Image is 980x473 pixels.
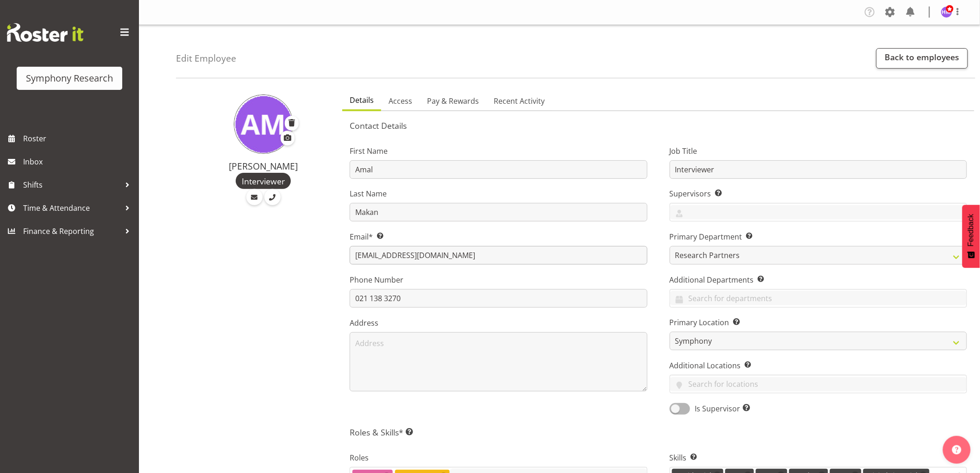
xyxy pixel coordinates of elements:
input: Search for locations [670,377,967,391]
label: Last Name [350,188,647,199]
span: Finance & Reporting [23,224,120,238]
label: Supervisors [670,188,967,199]
span: Details [350,95,374,106]
h4: [PERSON_NAME] [195,161,331,171]
label: Email* [350,231,647,242]
h5: Contact Details [350,120,967,131]
label: Address [350,317,647,328]
label: Roles [350,452,647,463]
span: Access [389,95,412,107]
span: Roster [23,132,134,145]
h5: Roles & Skills* [350,427,967,437]
button: Feedback - Show survey [962,205,980,268]
img: amal-makan1835.jpg [234,95,293,154]
input: Job Title [670,160,967,179]
a: Call Employee [264,189,281,205]
label: Additional Departments [670,274,967,285]
span: Inbox [23,155,134,169]
span: Time & Attendance [23,201,120,215]
label: Skills [670,452,967,463]
label: Phone Number [350,274,647,285]
div: Symphony Research [26,71,113,85]
span: Interviewer [242,175,285,187]
input: Email Address [350,246,647,265]
a: Back to employees [876,48,968,69]
span: Recent Activity [494,95,545,107]
span: Shifts [23,178,120,192]
img: hitesh-makan1261.jpg [941,6,952,18]
a: Email Employee [246,189,263,205]
input: Phone Number [350,289,647,308]
label: Primary Department [670,231,967,242]
img: Rosterit website logo [7,23,83,42]
label: Additional Locations [670,360,967,371]
label: Primary Location [670,317,967,328]
img: help-xxl-2.png [952,445,961,454]
label: Job Title [670,145,967,157]
input: First Name [350,160,647,179]
input: Last Name [350,203,647,221]
label: First Name [350,145,647,157]
span: Feedback [967,214,975,246]
span: Is Supervisor [690,403,750,414]
input: Search for departments [670,291,967,305]
h4: Edit Employee [176,53,236,63]
span: Pay & Rewards [427,95,479,107]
